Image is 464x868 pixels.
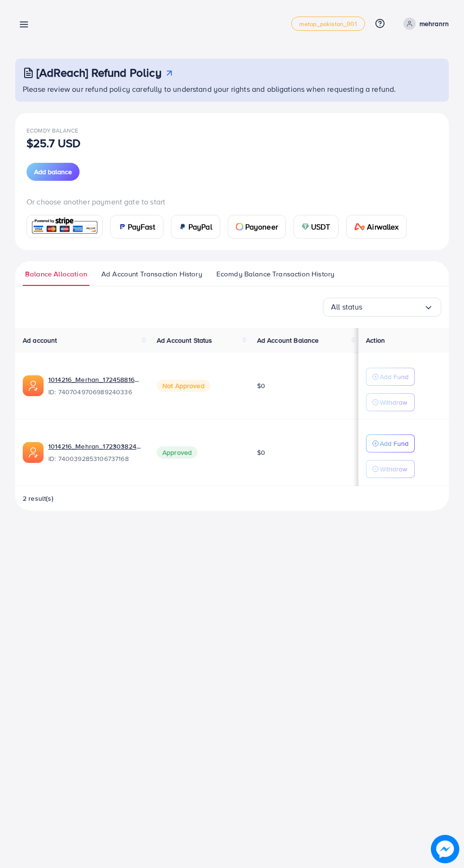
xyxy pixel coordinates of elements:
[366,393,415,411] button: Withdraw
[257,381,265,390] span: $0
[23,442,44,463] img: ic-ads-acc.e4c84228.svg
[171,215,220,239] a: cardPayPal
[27,137,80,149] p: $25.7 USD
[30,216,99,237] img: card
[48,375,142,397] div: <span class='underline'>1014216_Merhan_1724588164299</span></br>7407049706989240336
[363,300,424,314] input: Search for option
[291,17,365,31] a: metap_pakistan_001
[380,397,407,408] p: Withdraw
[236,223,243,230] img: card
[366,434,415,452] button: Add Fund
[311,221,330,232] span: USDT
[128,221,155,232] span: PayFast
[48,454,142,463] span: ID: 7400392853106737168
[367,221,398,232] span: Airwallex
[366,336,385,345] span: Action
[188,221,212,232] span: PayPal
[431,835,459,863] img: image
[179,223,187,230] img: card
[118,223,126,230] img: card
[27,163,80,181] button: Add balance
[228,215,286,239] a: cardPayoneer
[27,126,78,134] span: Ecomdy Balance
[323,298,441,317] div: Search for option
[23,336,57,345] span: Ad account
[380,371,409,382] p: Add Fund
[157,380,210,392] span: Not Approved
[354,223,366,230] img: card
[216,269,334,279] span: Ecomdy Balance Transaction History
[366,368,415,386] button: Add Fund
[299,21,357,27] span: metap_pakistan_001
[346,215,407,239] a: cardAirwallex
[257,336,319,345] span: Ad Account Balance
[366,460,415,478] button: Withdraw
[157,446,197,459] span: Approved
[101,269,202,279] span: Ad Account Transaction History
[48,442,142,451] a: 1014216_Mehran_1723038241071
[23,494,54,503] span: 2 result(s)
[245,221,278,232] span: Payoneer
[157,336,213,345] span: Ad Account Status
[257,448,265,457] span: $0
[23,83,443,95] p: Please review our refund policy carefully to understand your rights and obligations when requesti...
[25,269,87,279] span: Balance Allocation
[380,463,407,475] p: Withdraw
[48,375,142,384] a: 1014216_Merhan_1724588164299
[302,223,309,230] img: card
[110,215,163,239] a: cardPayFast
[48,387,142,397] span: ID: 7407049706989240336
[34,167,72,177] span: Add balance
[27,196,437,207] p: Or choose another payment gate to start
[380,438,409,449] p: Add Fund
[27,215,103,238] a: card
[48,442,142,463] div: <span class='underline'>1014216_Mehran_1723038241071</span></br>7400392853106737168
[400,18,449,30] a: mehranrn
[331,300,363,314] span: All status
[419,18,449,29] p: mehranrn
[23,375,44,396] img: ic-ads-acc.e4c84228.svg
[294,215,339,239] a: cardUSDT
[36,66,161,80] h3: [AdReach] Refund Policy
